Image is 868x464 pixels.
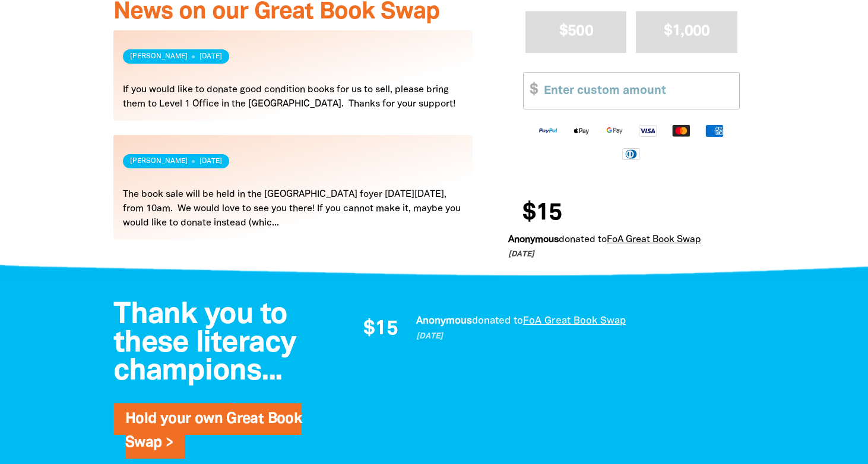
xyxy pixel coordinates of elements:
span: Thank you to these literacy champions... [113,302,296,385]
button: $500 [525,11,627,52]
div: Paginated content [351,313,743,346]
a: Hold your own Great Book Swap > [125,412,302,450]
span: donated to [559,236,607,244]
div: Paginated content [113,30,473,254]
img: Visa logo [631,124,664,137]
em: Anonymous [416,316,472,325]
button: $1,000 [636,11,737,52]
div: Available payment methods [523,114,740,170]
em: Anonymous [508,236,559,244]
img: Google Pay logo [598,124,631,137]
span: $15 [363,319,397,340]
input: Enter custom amount [536,72,739,108]
img: Mastercard logo [664,124,698,137]
div: Donation stream [508,195,755,261]
img: Diners Club logo [614,147,648,161]
img: Apple Pay logo [565,124,598,137]
div: Donation stream [351,313,743,346]
span: $ [524,72,538,108]
img: American Express logo [698,124,731,137]
p: [DATE] [416,331,743,343]
img: Paypal logo [531,124,565,137]
span: $15 [522,202,562,225]
a: FoA Great Book Swap [523,316,626,325]
span: $500 [559,24,593,38]
a: FoA Great Book Swap [607,236,701,244]
span: donated to [472,316,523,325]
span: $1,000 [664,24,710,38]
p: [DATE] [508,249,745,261]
